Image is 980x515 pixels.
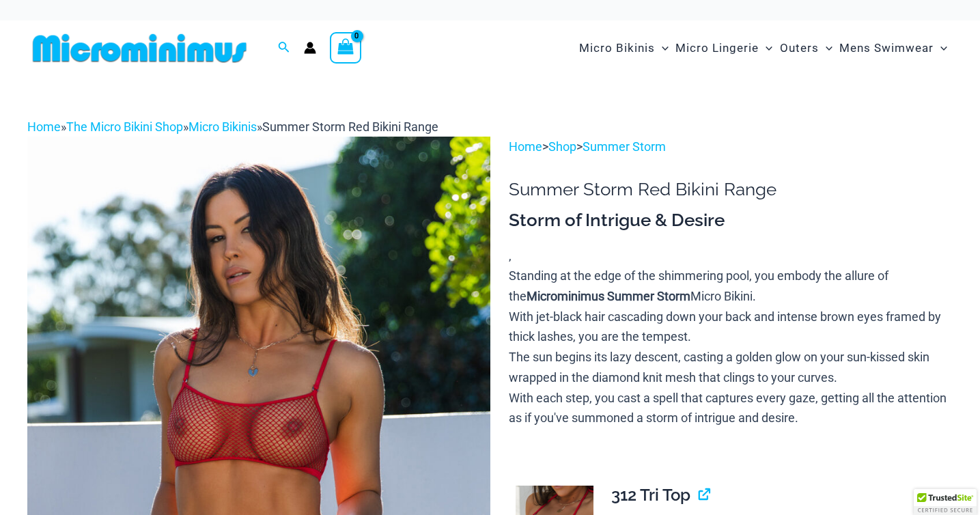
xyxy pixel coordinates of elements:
[759,31,772,66] span: Menu Toggle
[583,139,666,154] a: Summer Storm
[839,31,934,66] span: Mens Swimwear
[776,27,836,69] a: OutersMenu ToggleMenu Toggle
[819,31,832,66] span: Menu Toggle
[509,209,953,428] div: ,
[675,31,759,66] span: Micro Lingerie
[509,137,953,157] p: > >
[509,139,542,154] a: Home
[527,289,690,303] b: Microminimus Summer Storm
[655,31,669,66] span: Menu Toggle
[548,139,576,154] a: Shop
[27,33,252,64] img: MM SHOP LOGO FLAT
[914,489,977,515] div: TrustedSite Certified
[66,120,183,134] a: The Micro Bikini Shop
[574,25,953,71] nav: Site Navigation
[576,27,672,69] a: Micro BikinisMenu ToggleMenu Toggle
[672,27,776,69] a: Micro LingerieMenu ToggleMenu Toggle
[330,32,361,64] a: View Shopping Cart, empty
[934,31,947,66] span: Menu Toggle
[509,266,953,428] p: Standing at the edge of the shimmering pool, you embody the allure of the Micro Bikini. With jet-...
[579,31,655,66] span: Micro Bikinis
[188,120,257,134] a: Micro Bikinis
[836,27,951,69] a: Mens SwimwearMenu ToggleMenu Toggle
[304,42,316,54] a: Account icon link
[611,485,690,505] span: 312 Tri Top
[509,179,953,200] h1: Summer Storm Red Bikini Range
[27,120,61,134] a: Home
[509,209,953,232] h3: Storm of Intrigue & Desire
[27,120,438,134] span: » » »
[278,40,290,57] a: Search icon link
[780,31,819,66] span: Outers
[262,120,438,134] span: Summer Storm Red Bikini Range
